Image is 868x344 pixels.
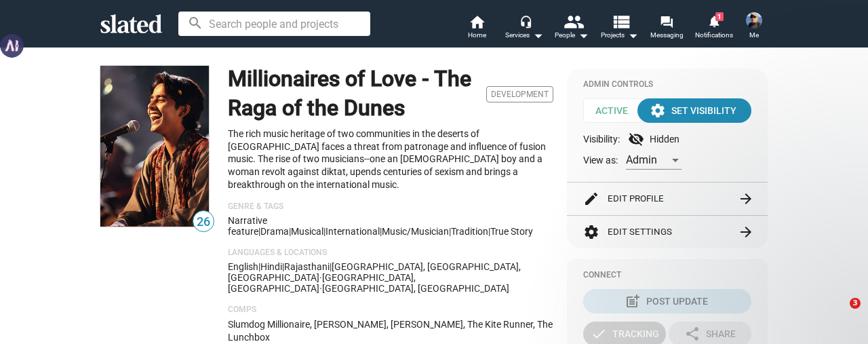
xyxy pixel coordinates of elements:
span: music/musician [382,226,449,237]
span: Projects [601,27,638,43]
span: | [330,261,332,272]
img: Mukesh Parikh [746,12,762,28]
mat-icon: notifications [707,14,720,27]
p: Comps [228,305,553,316]
mat-icon: view_list [611,12,631,31]
div: Connect [583,270,751,281]
h1: Millionaires of Love - The Raga of the Dunes [228,64,481,122]
span: | [380,226,382,237]
button: People [548,14,595,43]
div: Services [505,27,543,43]
button: Services [500,14,548,43]
span: tradition [451,226,488,237]
mat-icon: arrow_forward [738,224,754,240]
span: Notifications [695,27,733,43]
span: Musical [291,226,323,237]
img: Millionaires of Love - The Raga of the Dunes [100,66,209,227]
span: 1 [715,12,724,21]
p: Genre & Tags [228,202,553,212]
div: Admin Controls [583,79,751,90]
mat-icon: settings [650,102,666,119]
span: Me [749,27,759,43]
span: [GEOGRAPHIC_DATA], [GEOGRAPHIC_DATA] [228,272,416,294]
div: People [555,27,589,43]
a: 1Notifications [690,14,738,43]
input: Search people and projects [178,12,370,36]
p: Slumdog Millionaire, [PERSON_NAME], [PERSON_NAME], The Kite Runner, The Lunchbox [228,318,553,343]
span: Development [486,86,553,102]
mat-icon: home [469,14,485,30]
span: true story [490,226,533,237]
span: · [319,283,322,294]
span: Active [583,98,650,123]
span: | [289,226,291,237]
mat-icon: check [591,326,607,342]
span: international [325,226,380,237]
span: View as: [583,154,618,167]
span: English [228,261,258,272]
span: Hindi [260,261,282,272]
span: 26 [193,213,214,231]
span: | [449,226,451,237]
mat-icon: arrow_drop_down [575,27,591,43]
div: Visibility: Hidden [583,131,751,147]
mat-icon: arrow_drop_down [625,27,641,43]
span: Rajasthani [284,261,330,272]
span: Home [468,27,486,43]
mat-icon: visibility_off [628,131,644,147]
button: Mukesh ParikhMe [738,9,770,45]
span: [GEOGRAPHIC_DATA], [GEOGRAPHIC_DATA], [GEOGRAPHIC_DATA] [228,261,521,283]
button: Post Update [583,289,751,313]
mat-icon: settings [583,224,599,240]
button: Edit Profile [583,183,751,215]
mat-icon: headset_mic [519,15,532,27]
span: Drama [260,226,289,237]
span: | [323,226,325,237]
mat-icon: post_add [625,293,641,309]
span: Narrative feature [228,215,267,237]
span: | [488,226,490,237]
span: Messaging [650,27,684,43]
mat-icon: forum [660,15,673,28]
button: Set Visibility [637,98,751,123]
span: Admin [626,153,657,166]
span: 3 [850,298,861,309]
a: Home [453,14,500,43]
span: | [282,261,284,272]
button: Edit Settings [583,216,751,248]
mat-icon: people [564,12,583,31]
span: [GEOGRAPHIC_DATA], [GEOGRAPHIC_DATA] [322,283,509,294]
iframe: Intercom live chat [822,298,854,330]
p: The rich music heritage of two communities in the deserts of [GEOGRAPHIC_DATA] faces a threat fro... [228,128,553,191]
button: Projects [595,14,643,43]
mat-icon: arrow_drop_down [530,27,546,43]
mat-icon: share [684,326,701,342]
p: Languages & Locations [228,248,553,259]
span: | [258,261,260,272]
span: | [258,226,260,237]
mat-icon: arrow_forward [738,191,754,207]
div: Post Update [627,289,708,313]
mat-icon: edit [583,191,599,207]
div: Set Visibility [652,98,736,123]
span: · [319,272,322,283]
a: Messaging [643,14,690,43]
